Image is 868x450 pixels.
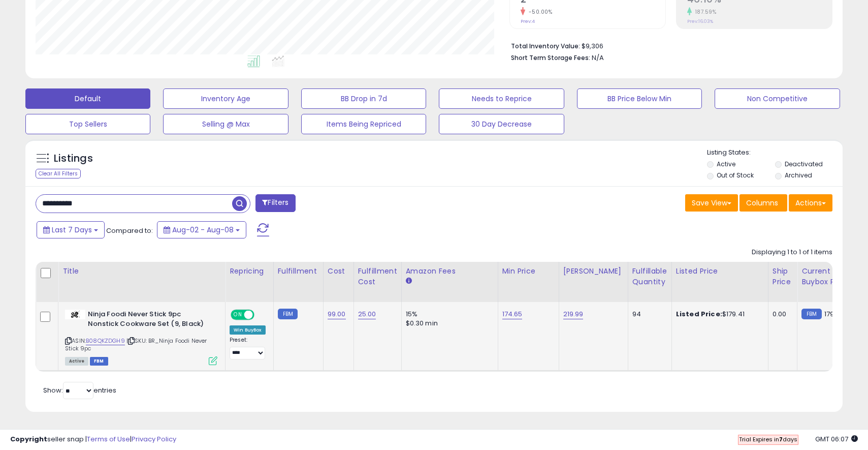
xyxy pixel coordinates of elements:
[687,18,713,24] small: Prev: 16.03%
[25,114,150,134] button: Top Sellers
[230,337,266,359] div: Preset:
[230,325,266,335] div: Win BuyBox
[685,194,738,212] button: Save View
[717,160,735,168] label: Active
[358,266,397,287] div: Fulfillment Cost
[172,225,234,235] span: Aug-02 - Aug-08
[406,277,412,286] small: Amazon Fees.
[592,53,604,63] span: N/A
[406,310,490,319] div: 15%
[37,221,105,238] button: Last 7 Days
[43,385,116,395] span: Show: entries
[740,194,787,212] button: Columns
[90,357,108,366] span: FBM
[232,311,244,319] span: ON
[577,88,702,109] button: BB Price Below Min
[563,309,584,319] a: 219.99
[65,310,85,319] img: 31tXKhDHFxL._SL40_.jpg
[779,435,783,443] b: 7
[62,266,221,277] div: Title
[88,310,211,331] b: Ninja Foodi Never Stick 9pc Nonstick Cookware Set (9, Black)
[502,309,523,319] a: 174.65
[132,434,176,444] a: Privacy Policy
[255,194,295,212] button: Filters
[824,309,843,319] span: 179.41
[773,310,789,319] div: 0.00
[10,434,47,444] strong: Copyright
[230,266,269,277] div: Repricing
[707,148,843,158] p: Listing States:
[163,114,288,134] button: Selling @ Max
[502,266,555,277] div: Min Price
[406,319,490,328] div: $0.30 min
[87,434,130,444] a: Terms of Use
[278,266,319,277] div: Fulfillment
[406,266,494,277] div: Amazon Fees
[676,310,760,319] div: $179.41
[439,114,564,134] button: 30 Day Decrease
[815,434,858,444] span: 2025-08-16 06:07 GMT
[801,309,821,319] small: FBM
[739,435,797,443] span: Trial Expires in days
[278,309,298,319] small: FBM
[789,194,832,212] button: Actions
[328,266,349,277] div: Cost
[676,309,722,319] b: Listed Price:
[521,18,535,24] small: Prev: 4
[86,337,125,345] a: B08QKZDGH9
[163,88,288,109] button: Inventory Age
[746,198,778,208] span: Columns
[773,266,793,287] div: Ship Price
[676,266,764,277] div: Listed Price
[52,225,92,235] span: Last 7 Days
[106,226,153,235] span: Compared to:
[511,53,590,62] b: Short Term Storage Fees:
[511,42,580,50] b: Total Inventory Value:
[65,337,207,352] span: | SKU: BR_Ninja Foodi Never Stick 9pc
[328,309,346,319] a: 99.00
[511,39,825,51] li: $9,306
[752,248,832,257] div: Displaying 1 to 1 of 1 items
[36,169,81,178] div: Clear All Filters
[632,266,667,287] div: Fulfillable Quantity
[65,357,88,366] span: All listings currently available for purchase on Amazon
[301,114,426,134] button: Items Being Repriced
[65,310,217,364] div: ASIN:
[10,435,176,444] div: seller snap | |
[715,88,840,109] button: Non Competitive
[25,88,150,109] button: Default
[157,221,246,238] button: Aug-02 - Aug-08
[525,8,553,16] small: -50.00%
[301,88,426,109] button: BB Drop in 7d
[439,88,564,109] button: Needs to Reprice
[785,171,812,179] label: Archived
[801,266,854,287] div: Current Buybox Price
[563,266,624,277] div: [PERSON_NAME]
[253,311,269,319] span: OFF
[54,152,93,166] h5: Listings
[717,171,754,179] label: Out of Stock
[692,8,717,16] small: 187.59%
[358,309,376,319] a: 25.00
[632,310,664,319] div: 94
[785,160,823,168] label: Deactivated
